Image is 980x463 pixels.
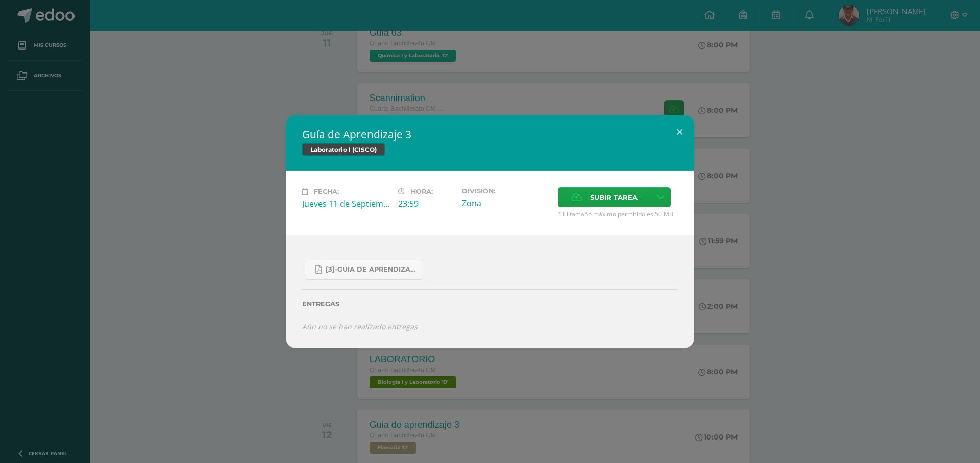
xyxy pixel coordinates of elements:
[665,115,694,150] button: Close (Esc)
[314,188,339,196] span: Fecha:
[398,198,454,209] div: 23:59
[411,188,433,196] span: Hora:
[326,265,418,274] span: [3]-GUIA DE APRENDIZAJE 3 IV [PERSON_NAME] CISCO UNIDAD 4.pdf
[302,198,390,209] div: Jueves 11 de Septiembre
[302,127,678,141] h2: Guía de Aprendizaje 3
[462,198,550,209] div: Zona
[302,143,385,156] span: Laboratorio I (CISCO)
[305,260,423,280] a: [3]-GUIA DE APRENDIZAJE 3 IV [PERSON_NAME] CISCO UNIDAD 4.pdf
[462,187,550,195] label: División:
[302,322,418,331] i: Aún no se han realizado entregas
[590,188,638,207] span: Subir tarea
[558,210,678,218] span: * El tamaño máximo permitido es 50 MB
[302,300,678,308] label: Entregas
